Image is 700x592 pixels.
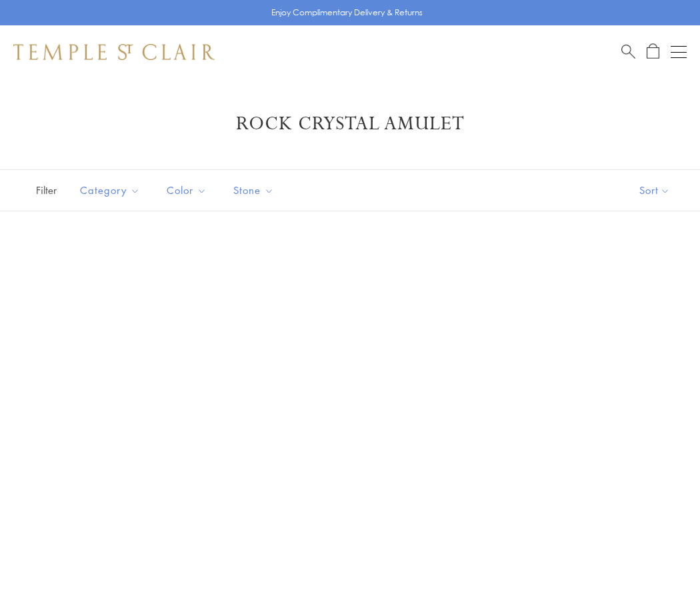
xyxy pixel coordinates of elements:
[227,182,284,199] span: Stone
[73,182,150,199] span: Category
[621,43,635,60] a: Search
[157,175,217,205] button: Color
[70,175,150,205] button: Category
[13,44,215,60] img: Temple St. Clair
[671,44,687,60] button: Open navigation
[647,43,659,60] a: Open Shopping Bag
[223,175,284,205] button: Stone
[160,182,217,199] span: Color
[33,112,667,136] h1: Rock Crystal Amulet
[609,170,700,211] button: Show sort by
[271,6,423,19] p: Enjoy Complimentary Delivery & Returns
